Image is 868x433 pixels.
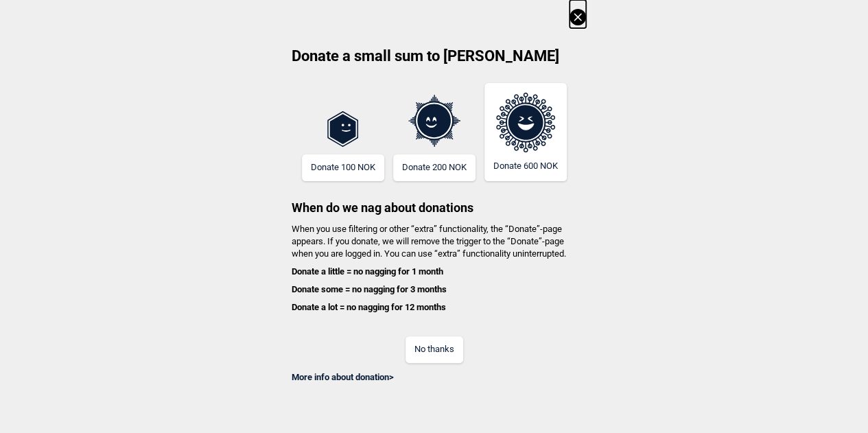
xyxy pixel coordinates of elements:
[484,83,567,181] button: Donate 600 NOK
[393,154,476,181] button: Donate 200 NOK
[406,336,463,363] button: No thanks
[292,284,447,294] b: Donate some = no nagging for 3 months
[292,266,443,277] b: Donate a little = no nagging for 1 month
[302,154,384,181] button: Donate 100 NOK
[283,181,586,216] h3: When do we nag about donations
[283,46,586,76] h2: Donate a small sum to [PERSON_NAME]
[292,372,394,382] a: More info about donation>
[283,223,586,314] h4: When you use filtering or other “extra” functionality, the “Donate”-page appears. If you donate, ...
[292,302,446,312] b: Donate a lot = no nagging for 12 months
